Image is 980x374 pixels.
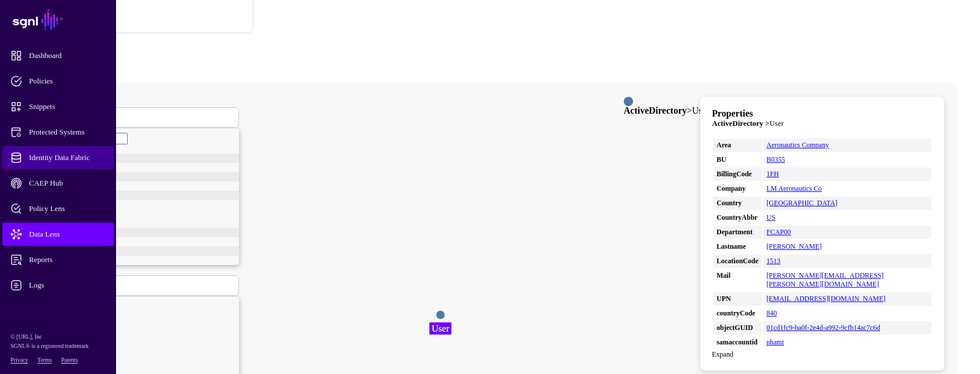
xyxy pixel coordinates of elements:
a: Expand [712,350,733,358]
a: SGNL [7,7,109,32]
a: FCAP00 [766,228,791,236]
span: Policy Lens [10,203,124,215]
strong: Area [717,141,758,150]
a: Aeronautics Company [766,141,829,149]
a: phamt [766,338,784,346]
a: Policies [2,70,114,93]
h4: User [712,119,932,128]
strong: Lastname [717,242,758,251]
a: CAEP Hub [2,172,114,195]
p: SGNL® is a registered trademark [10,342,106,351]
strong: LocationCode [717,257,758,266]
strong: ActiveDirectory > [712,119,769,128]
a: Snippets [2,95,114,118]
strong: ActiveDirectory [624,106,687,115]
span: Protected Systems [10,126,124,138]
a: [EMAIL_ADDRESS][DOMAIN_NAME] [766,295,885,303]
strong: Company [717,184,758,193]
a: Privacy [10,357,28,363]
a: Reports [2,248,114,271]
strong: CountryAbbr [717,213,758,222]
a: [GEOGRAPHIC_DATA] [766,199,837,207]
a: B0355 [766,155,785,164]
strong: BillingCode [717,170,758,179]
div: ActiveDirectory [36,246,239,256]
a: Patents [61,357,78,363]
a: Identity Data Fabric [2,146,114,169]
a: 1513 [766,257,780,265]
a: Logs [2,274,114,297]
a: Dashboard [2,44,114,67]
div: Log out [24,14,252,23]
div: MySQL [36,191,239,200]
a: [PERSON_NAME] [766,242,822,250]
a: Terms [38,357,52,363]
strong: Mail [717,271,758,280]
a: [PERSON_NAME][EMAIL_ADDRESS][PERSON_NAME][DOMAIN_NAME] [766,271,884,288]
strong: samaccountid [717,338,758,347]
a: Data Lens [2,223,114,246]
span: Dashboard [10,50,124,61]
h3: Properties [712,108,932,119]
a: US [766,213,775,222]
text: User [432,324,450,333]
a: Policy Lens [2,197,114,220]
strong: BU [717,155,758,164]
span: Identity Data Fabric [10,152,124,164]
a: Protected Systems [2,121,114,144]
div: > User [624,106,710,115]
span: Snippets [10,101,124,112]
span: Reports [10,254,124,266]
strong: Department [717,228,758,237]
a: 840 [766,309,777,317]
a: 01cd1fc9-ba0f-2e4d-a992-9cfb14ac7c6d [766,324,880,332]
a: LM Aeronautics Co [766,184,822,193]
span: CAEP Hub [10,177,124,189]
span: Logs [10,279,124,291]
div: AD_memberOf [36,154,239,163]
a: 1FH [766,170,779,178]
h2: Data Lens [5,50,975,66]
p: © [URL], Inc [10,332,106,342]
span: Policies [10,75,124,87]
a: Admin [2,299,114,322]
strong: countryCode [717,309,758,318]
div: HANADB [36,172,239,181]
strong: objectGUID [717,324,758,332]
div: Atlas [36,228,239,237]
strong: Country [717,199,758,208]
span: Data Lens [10,228,124,240]
strong: UPN [717,295,758,303]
